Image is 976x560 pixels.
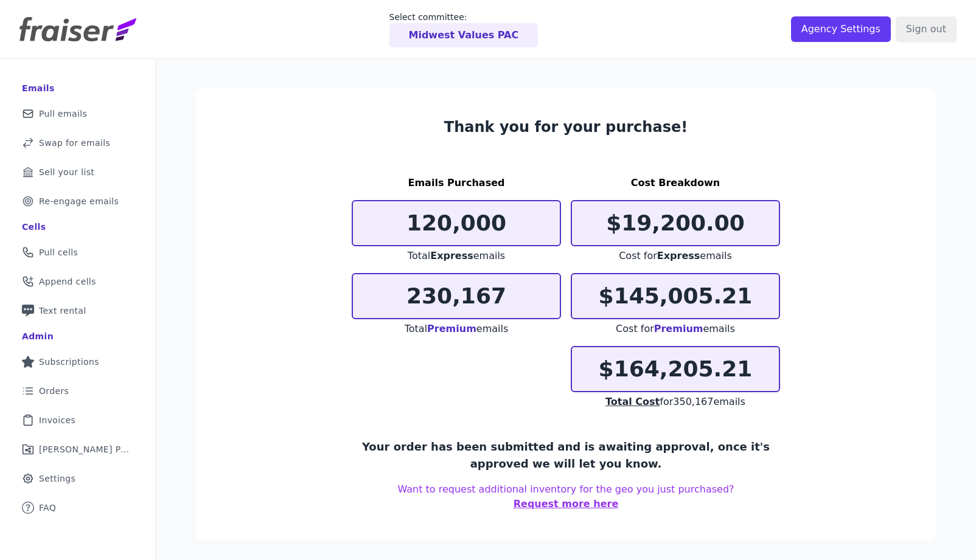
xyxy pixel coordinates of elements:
span: Text rental [39,305,86,317]
p: $164,205.21 [572,357,779,381]
span: Cost for emails [619,250,732,261]
span: Express [430,250,473,261]
span: Subscriptions [39,356,99,368]
a: Orders [10,378,145,404]
span: Pull emails [39,108,87,120]
span: Sell your list [39,166,94,178]
a: Select committee: Midwest Values PAC [389,11,539,47]
a: Text rental [10,297,145,324]
span: for 350,167 emails [605,396,745,407]
span: [PERSON_NAME] Performance [39,443,131,455]
h3: Thank you for your purchase! [352,117,780,137]
span: Premium [654,323,703,334]
span: Total Cost [605,396,660,407]
a: Re-engage emails [10,188,145,215]
span: Settings [39,472,75,485]
p: 230,167 [353,284,560,308]
p: Select committee: [389,11,539,23]
span: Cost for emails [616,323,735,334]
a: Settings [10,465,145,492]
span: Pull cells [39,246,78,258]
button: Request more here [514,497,619,511]
h3: Emails Purchased [352,176,561,190]
p: $19,200.00 [572,211,779,235]
a: Invoices [10,407,145,434]
span: Premium [427,323,476,334]
p: 120,000 [353,211,560,235]
h3: Cost Breakdown [571,176,780,190]
input: Sign out [896,16,957,42]
p: Want to request additional inventory for the geo you just purchased? [352,482,780,511]
div: Emails [22,82,55,94]
span: Total emails [405,323,509,334]
input: Agency Settings [791,16,891,42]
span: Append cells [39,275,96,288]
p: Midwest Values PAC [409,28,519,43]
img: Fraiser Logo [19,17,136,41]
span: Orders [39,385,69,397]
a: Sell your list [10,159,145,185]
a: Append cells [10,268,145,295]
a: FAQ [10,494,145,521]
a: Swap for emails [10,130,145,156]
div: Cells [22,221,46,233]
a: Pull cells [10,239,145,266]
p: $145,005.21 [572,284,779,308]
span: Invoices [39,414,75,426]
a: Subscriptions [10,348,145,375]
span: Swap for emails [39,137,110,149]
span: Re-engage emails [39,195,119,207]
p: Your order has been submitted and is awaiting approval, once it's approved we will let you know. [352,438,780,472]
span: FAQ [39,502,56,514]
span: Total emails [408,250,505,261]
a: Pull emails [10,100,145,127]
div: Admin [22,330,54,342]
a: [PERSON_NAME] Performance [10,436,145,463]
span: Express [657,250,700,261]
